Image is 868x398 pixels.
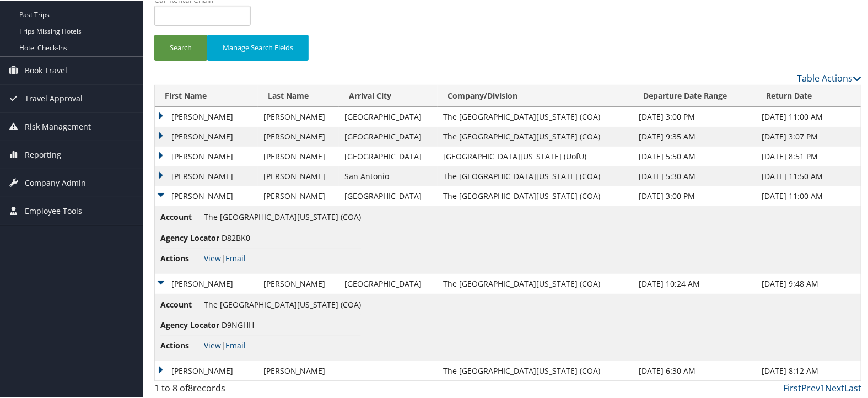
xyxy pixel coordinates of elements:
td: [GEOGRAPHIC_DATA] [339,185,437,205]
td: [PERSON_NAME] [258,126,339,146]
a: View [204,252,221,262]
span: Actions [160,251,202,263]
td: [DATE] 8:51 PM [756,146,861,165]
td: The [GEOGRAPHIC_DATA][US_STATE] (COA) [438,165,634,185]
td: The [GEOGRAPHIC_DATA][US_STATE] (COA) [438,273,634,293]
td: [DATE] 3:00 PM [633,185,756,205]
th: Departure Date Range: activate to sort column ascending [633,84,756,106]
td: [GEOGRAPHIC_DATA] [339,273,437,293]
td: [DATE] 5:50 AM [633,146,756,165]
span: | [204,339,246,349]
td: [DATE] 9:35 AM [633,126,756,146]
td: [DATE] 11:50 AM [756,165,861,185]
td: [PERSON_NAME] [155,185,258,205]
td: [DATE] 6:30 AM [633,360,756,380]
td: [DATE] 9:48 AM [756,273,861,293]
td: [GEOGRAPHIC_DATA] [339,146,437,165]
span: Agency Locator [160,318,219,330]
span: Travel Approval [25,84,83,111]
td: [PERSON_NAME] [155,165,258,185]
span: | [204,252,246,262]
a: Next [825,381,844,393]
td: [PERSON_NAME] [155,360,258,380]
td: [GEOGRAPHIC_DATA][US_STATE] (UofU) [438,146,634,165]
a: 1 [820,381,825,393]
td: [PERSON_NAME] [155,106,258,126]
td: [PERSON_NAME] [258,273,339,293]
td: The [GEOGRAPHIC_DATA][US_STATE] (COA) [438,360,634,380]
span: Reporting [25,140,61,168]
td: [GEOGRAPHIC_DATA] [339,106,437,126]
th: Company/Division [438,84,634,106]
a: Table Actions [797,71,861,83]
td: [PERSON_NAME] [155,126,258,146]
td: San Antonio [339,165,437,185]
td: [DATE] 5:30 AM [633,165,756,185]
td: [DATE] 8:12 AM [756,360,861,380]
span: Actions [160,338,202,351]
span: D82BK0 [222,232,250,242]
td: [PERSON_NAME] [155,146,258,165]
button: Search [154,34,207,60]
th: Arrival City: activate to sort column ascending [339,84,437,106]
span: Employee Tools [25,196,82,224]
span: Account [160,210,202,222]
button: Manage Search Fields [207,34,309,60]
td: [DATE] 11:00 AM [756,185,861,205]
span: Account [160,298,202,310]
td: [GEOGRAPHIC_DATA] [339,126,437,146]
td: The [GEOGRAPHIC_DATA][US_STATE] (COA) [438,185,634,205]
th: Return Date: activate to sort column ascending [756,84,861,106]
td: [DATE] 3:07 PM [756,126,861,146]
th: Last Name: activate to sort column descending [258,84,339,106]
a: Last [844,381,861,393]
span: Company Admin [25,168,86,196]
th: First Name: activate to sort column ascending [155,84,258,106]
td: [PERSON_NAME] [258,146,339,165]
span: The [GEOGRAPHIC_DATA][US_STATE] (COA) [204,211,361,221]
td: [PERSON_NAME] [155,273,258,293]
a: Email [225,252,246,262]
span: Agency Locator [160,231,219,243]
td: [PERSON_NAME] [258,185,339,205]
span: D9NGHH [222,319,254,329]
span: 8 [188,381,193,393]
td: [PERSON_NAME] [258,106,339,126]
a: View [204,339,221,349]
td: [DATE] 10:24 AM [633,273,756,293]
td: The [GEOGRAPHIC_DATA][US_STATE] (COA) [438,106,634,126]
a: First [783,381,801,393]
a: Prev [801,381,820,393]
a: Email [225,339,246,349]
td: [PERSON_NAME] [258,165,339,185]
span: Risk Management [25,112,91,139]
td: The [GEOGRAPHIC_DATA][US_STATE] (COA) [438,126,634,146]
td: [DATE] 3:00 PM [633,106,756,126]
span: The [GEOGRAPHIC_DATA][US_STATE] (COA) [204,298,361,309]
td: [DATE] 11:00 AM [756,106,861,126]
td: [PERSON_NAME] [258,360,339,380]
span: Book Travel [25,56,67,83]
